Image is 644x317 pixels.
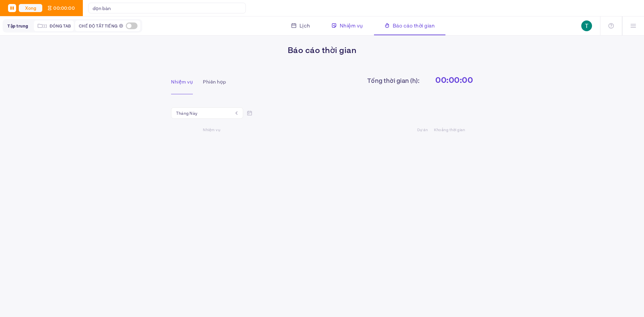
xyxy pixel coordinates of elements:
img: ACg8ocL1XOj6oEu2wzBSENB2byxK6H_68RzRKDXEvWpuj_qWAi3rug=s96-c [581,20,592,31]
font: Phiên họp [203,79,226,85]
font: Chế độ tắt tiếng [79,23,118,28]
font: Xong [25,5,36,11]
font: Nhiệm vụ [340,22,363,29]
font: : [67,5,69,11]
font: Tổng thời gian (h): [367,77,420,84]
font: Đóng tab [50,23,71,28]
font: Dự án [417,127,428,132]
a: Báo cáo thời gian [374,16,446,35]
font: Nhiệm vụ [203,127,220,132]
a: Nhiệm vụ [321,16,374,35]
font: Báo cáo thời gian [288,45,357,55]
button: Xong [19,4,42,12]
font: Nhiệm vụ [171,79,193,85]
font: Khoảng thời gian [434,127,465,132]
font: 00 [68,5,75,11]
font: Báo cáo thời gian [393,22,435,29]
font: Lịch [300,22,310,29]
font: 00:00:00 [435,75,473,85]
font: 00 [61,5,67,11]
a: Lịch [281,16,321,35]
font: 00: [53,5,61,11]
font: Tập trung [7,23,29,28]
